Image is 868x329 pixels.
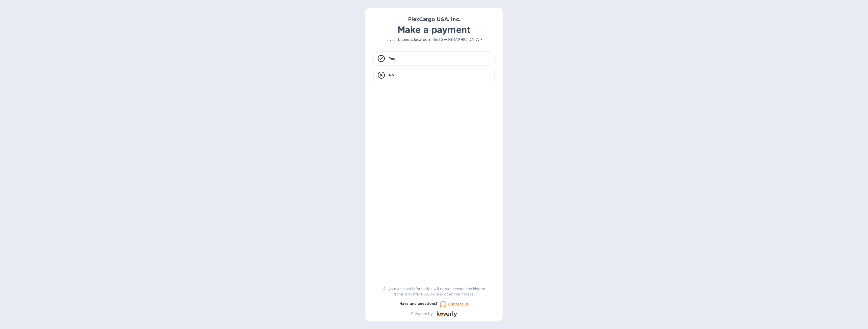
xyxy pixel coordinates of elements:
[389,73,394,78] p: No
[408,16,460,22] b: FlexCargo USA, Inc.
[373,24,495,35] h1: Make a payment
[389,56,395,61] p: Yes
[373,37,495,42] p: Is your business located in the [GEOGRAPHIC_DATA]?
[399,302,438,306] b: Have any questions?
[448,302,469,306] u: Contact us
[373,286,495,297] p: All your account information will remain secure and hidden from FlexCargo USA, Inc. and other bus...
[411,311,432,317] p: Powered by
